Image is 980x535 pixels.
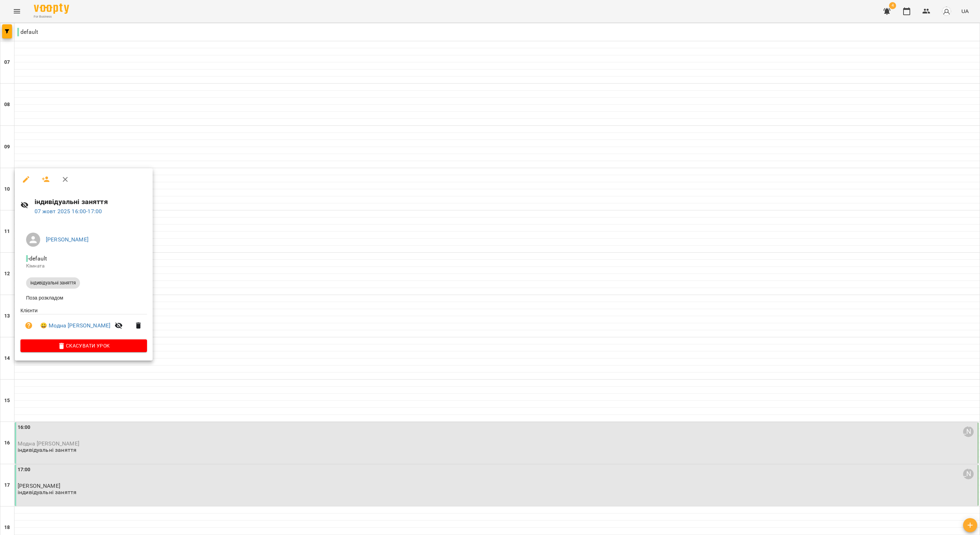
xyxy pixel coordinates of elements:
[20,317,37,334] button: Візит ще не сплачено. Додати оплату?
[26,255,48,262] span: - default
[35,208,102,215] a: 07 жовт 2025 16:00-17:00
[26,263,141,270] p: Кімната
[20,307,147,340] ul: Клієнти
[40,321,110,330] a: 😀 Модна [PERSON_NAME]
[35,196,147,207] h6: індивідуальні заняття
[26,280,80,286] span: індивідуальні заняття
[20,291,147,304] li: Поза розкладом
[26,342,141,350] span: Скасувати Урок
[46,236,88,243] a: [PERSON_NAME]
[20,339,147,352] button: Скасувати Урок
